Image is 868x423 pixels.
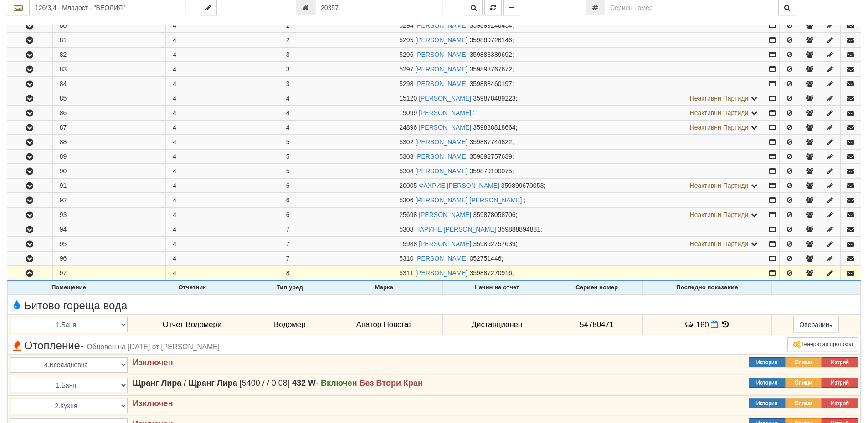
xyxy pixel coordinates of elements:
span: Партида № [399,109,417,116]
span: 160 [696,320,709,329]
td: 4 [166,266,279,281]
span: 359899246454 [469,22,512,29]
button: История [749,398,785,408]
strong: Изключен [133,358,173,367]
strong: Без Втори Кран [360,378,423,388]
span: Партида № [399,226,413,233]
button: Изтрий [822,378,858,388]
span: Партида № [399,269,413,277]
button: История [749,357,785,367]
span: 2 [286,22,290,29]
td: ; [392,208,765,222]
span: Отчет Водомери [163,320,221,329]
span: 052751446 [469,255,501,262]
td: 87 [52,121,166,135]
td: ; [392,266,765,281]
a: [PERSON_NAME] [415,22,467,29]
span: 7 [286,255,290,262]
span: 359887270916 [469,269,512,277]
td: 4 [166,91,279,106]
span: - [292,378,318,388]
td: 4 [166,106,279,120]
td: ; [392,150,765,164]
span: 359898767672 [469,65,512,73]
span: Партида № [399,153,413,160]
span: 3 [286,80,290,87]
td: 90 [52,164,166,178]
strong: Включен [321,378,357,388]
span: Партида № [399,22,413,29]
span: 359879190075 [469,167,512,175]
strong: Щранг Лира / Щранг Лира [133,378,237,388]
td: ; [392,237,765,251]
a: [PERSON_NAME] [419,211,471,218]
td: Апатор Повогаз [325,314,443,335]
td: 97 [52,266,166,281]
td: ; [392,33,765,47]
td: 94 [52,222,166,237]
th: Отчетник [130,281,254,295]
th: Начин на отчет [443,281,551,295]
th: Тип уред [254,281,325,295]
a: [PERSON_NAME] [419,95,471,102]
span: Партида № [399,80,413,87]
span: Партида № [399,182,417,189]
a: [PERSON_NAME] [415,138,467,146]
span: 5 [286,138,290,146]
a: ФАХРИЕ [PERSON_NAME] [419,182,499,189]
span: Партида № [399,211,417,218]
span: История на забележките [684,320,696,329]
td: 4 [166,62,279,76]
strong: 432 W [292,378,316,388]
span: 8 [286,269,290,277]
span: Партида № [399,167,413,175]
span: - [80,339,84,352]
td: Водомер [254,314,325,335]
th: Марка [325,281,443,295]
td: ; [392,222,765,237]
a: [PERSON_NAME] [419,124,471,131]
td: 86 [52,106,166,120]
span: 4 [286,109,290,116]
a: [PERSON_NAME] [415,255,467,262]
span: Неактивни Партиди [690,182,749,189]
th: Помещение [8,281,130,295]
span: Неактивни Партиди [690,240,749,247]
button: Опиши [785,398,822,408]
a: НАРИНЕ [PERSON_NAME] [415,226,496,233]
td: 4 [166,121,279,135]
span: Партида № [399,240,417,247]
span: 359887744822 [469,138,512,146]
td: 96 [52,252,166,266]
a: [PERSON_NAME] [415,65,467,73]
span: 359889726146 [469,36,512,44]
td: 4 [166,150,279,164]
span: 5 [286,167,290,175]
td: ; [392,179,765,193]
span: Партида № [399,51,413,58]
td: 95 [52,237,166,251]
span: Неактивни Партиди [690,95,749,102]
span: 359892757639 [469,153,512,160]
td: 81 [52,33,166,47]
span: 4 [286,95,290,102]
span: Неактивни Партиди [690,109,749,116]
td: ; [392,193,765,207]
span: Неактивни Партиди [690,211,749,218]
span: Обновен на [DATE] от [PERSON_NAME] [87,343,220,351]
a: [PERSON_NAME] [419,109,471,116]
span: Битово гореща вода [10,300,127,312]
button: Опиши [785,357,822,367]
span: Партида № [399,124,417,131]
span: 359888460197 [469,80,512,87]
td: 4 [166,193,279,207]
button: Генерирай протокол [787,337,858,351]
span: Партида № [399,65,413,73]
td: ; [392,77,765,91]
th: Последно показание [642,281,771,295]
td: 82 [52,48,166,62]
span: 7 [286,240,290,247]
td: 83 [52,62,166,76]
span: 359878058706 [473,211,515,218]
span: 359888818664 [473,124,515,131]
